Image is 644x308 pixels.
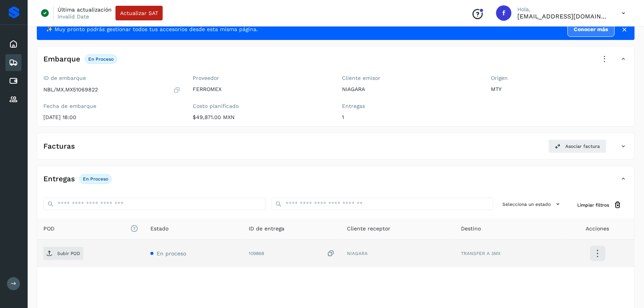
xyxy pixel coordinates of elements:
[43,247,83,260] button: Subir POD
[43,225,138,233] span: POD
[57,251,80,256] p: Subir POD
[37,53,634,72] div: EmbarqueEn proceso
[58,13,89,20] p: Invalid Date
[43,142,75,151] h4: Facturas
[548,139,607,153] button: Asociar factura
[37,139,634,159] div: FacturasAsociar factura
[5,73,21,89] div: Cuentas por pagar
[193,103,330,109] label: Costo planificado
[5,91,21,108] div: Proveedores
[518,6,610,13] p: Hola,
[58,6,112,13] p: Última actualización
[83,176,108,182] p: En proceso
[571,198,628,212] button: Limpiar filtros
[88,56,114,62] p: En proceso
[43,103,180,109] label: Fecha de embarque
[116,6,163,20] button: Actualizar SAT
[568,22,615,37] a: Conocer más
[518,13,610,20] p: fepadilla@niagarawater.com
[43,86,98,93] p: NBL/MX.MX51069822
[500,198,565,210] button: Selecciona un estado
[566,143,600,150] span: Asociar factura
[43,75,180,81] label: ID de embarque
[120,10,158,16] span: Actualizar SAT
[46,25,258,33] span: ✨ Muy pronto podrás gestionar todos tus accesorios desde esta misma página.
[193,75,330,81] label: Proveedor
[491,75,628,81] label: Origen
[193,114,330,121] p: $49,871.00 MXN
[43,114,180,121] p: [DATE] 18:00
[578,202,609,209] span: Limpiar filtros
[5,54,21,71] div: Embarques
[249,250,335,258] div: 109868
[341,240,455,267] td: NIAGARA
[342,103,479,109] label: Entregas
[150,225,168,233] span: Estado
[491,86,628,93] p: MTY
[43,55,80,64] h4: Embarque
[157,250,186,257] span: En proceso
[249,225,284,233] span: ID de entrega
[43,175,75,184] h4: Entregas
[347,225,390,233] span: Cliente receptor
[455,240,561,267] td: TRANSFER A 3MX
[342,75,479,81] label: Cliente emisor
[5,36,21,53] div: Inicio
[461,225,481,233] span: Destino
[193,86,330,93] p: FERROMEX
[342,86,479,93] p: NIAGARA
[37,172,634,192] div: EntregasEn proceso
[342,114,479,121] p: 1
[586,225,609,233] span: Acciones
